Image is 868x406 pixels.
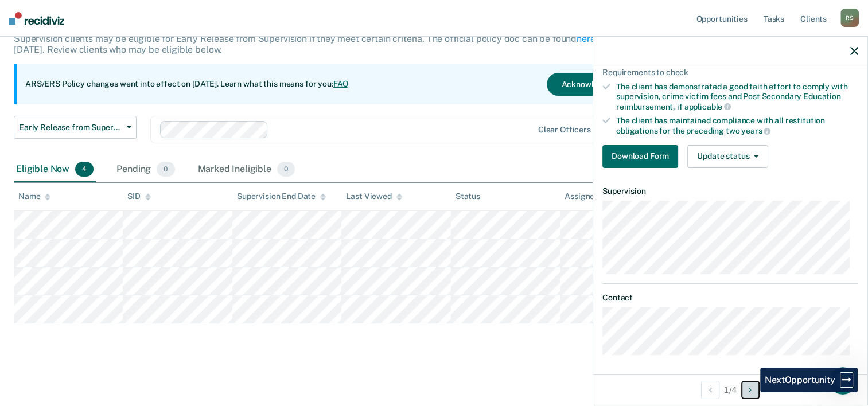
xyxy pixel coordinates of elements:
div: Requirements to check [602,68,858,77]
p: ARS/ERS Policy changes went into effect on [DATE]. Learn what this means for you: [25,79,349,90]
div: Clear officers [538,125,591,135]
div: The client has demonstrated a good faith effort to comply with supervision, crime victim fees and... [616,82,858,111]
button: Previous Opportunity [701,381,719,399]
dt: Supervision [602,186,858,196]
a: Navigate to form link [602,145,683,168]
span: years [741,126,770,135]
div: Pending [114,157,177,182]
div: Name [18,192,50,201]
button: Download Form [602,145,678,168]
div: R S [840,9,859,27]
span: Early Release from Supervision [19,123,122,132]
dt: Contact [602,293,858,303]
div: The client has maintained compliance with all restitution obligations for the preceding two [616,116,858,135]
a: FAQ [333,79,349,88]
a: here [577,33,595,44]
div: Supervision End Date [237,192,326,201]
button: Next Opportunity [741,381,760,399]
button: Update status [687,145,768,168]
div: Last Viewed [346,192,402,201]
div: SID [127,192,151,201]
button: Acknowledge & Close [547,73,656,96]
span: 0 [277,162,295,177]
img: Recidiviz [9,12,64,25]
div: Status [456,192,480,201]
p: Supervision clients may be eligible for Early Release from Supervision if they meet certain crite... [14,33,632,55]
div: Marked Ineligible [196,157,298,182]
div: Eligible Now [14,157,96,182]
span: 4 [75,162,94,177]
span: applicable [684,102,731,111]
div: 1 / 4 [593,374,867,405]
iframe: Intercom live chat [829,367,857,395]
span: 0 [157,162,174,177]
div: Assigned to [565,192,618,201]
